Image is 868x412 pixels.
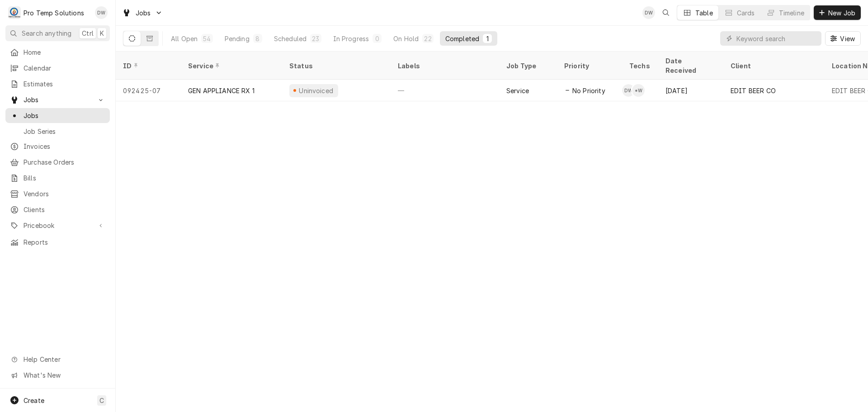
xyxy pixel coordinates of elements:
[5,124,110,139] a: Job Series
[123,61,172,71] div: ID
[8,6,21,19] div: Pro Temp Solutions's Avatar
[24,221,92,230] span: Pricebook
[24,355,104,364] span: Help Center
[506,61,550,71] div: Job Type
[779,8,804,18] div: Timeline
[5,186,110,201] a: Vendors
[731,61,816,71] div: Client
[398,61,492,71] div: Labels
[564,61,613,71] div: Priority
[24,79,105,89] span: Estimates
[82,28,94,38] span: Ctrl
[5,170,110,185] a: Bills
[825,31,861,46] button: View
[24,47,105,57] span: Home
[5,235,110,250] a: Reports
[506,86,529,95] div: Service
[24,63,105,73] span: Calendar
[24,189,105,199] span: Vendors
[5,76,110,91] a: Estimates
[622,84,635,97] div: Dakota Williams's Avatar
[136,8,151,18] span: Jobs
[642,6,655,19] div: DW
[572,86,605,95] span: No Priority
[24,157,105,167] span: Purchase Orders
[188,86,255,95] div: GEN APPLIANCE RX 1
[171,34,198,43] div: All Open
[5,61,110,76] a: Calendar
[695,8,713,18] div: Table
[255,34,260,43] div: 8
[298,86,335,95] div: Uninvoiced
[629,61,651,71] div: Techs
[24,142,105,151] span: Invoices
[289,61,382,71] div: Status
[95,6,108,19] div: DW
[838,34,857,43] span: View
[5,155,110,170] a: Purchase Orders
[424,34,431,43] div: 22
[5,368,110,383] a: Go to What's New
[736,31,817,46] input: Keyword search
[24,8,84,18] div: Pro Temp Solutions
[99,396,104,405] span: C
[5,352,110,367] a: Go to Help Center
[118,5,166,20] a: Go to Jobs
[8,6,21,19] div: P
[665,56,714,75] div: Date Received
[24,237,105,247] span: Reports
[24,111,105,120] span: Jobs
[374,34,380,43] div: 0
[658,80,723,101] div: [DATE]
[24,173,105,183] span: Bills
[225,34,250,43] div: Pending
[24,205,105,214] span: Clients
[5,25,110,41] button: Search anythingCtrlK
[116,80,181,101] div: 092425-07
[485,34,490,43] div: 1
[642,6,655,19] div: Dana Williams's Avatar
[274,34,307,43] div: Scheduled
[100,28,104,38] span: K
[826,8,857,18] span: New Job
[5,45,110,60] a: Home
[737,8,755,18] div: Cards
[622,84,635,97] div: DW
[312,34,319,43] div: 23
[188,61,273,71] div: Service
[24,370,104,380] span: What's New
[731,86,776,95] div: EDIT BEER CO
[632,84,645,97] div: *Kevin Williams's Avatar
[333,34,369,43] div: In Progress
[22,28,71,38] span: Search anything
[24,127,105,136] span: Job Series
[95,6,108,19] div: Dana Williams's Avatar
[659,5,673,20] button: Open search
[445,34,479,43] div: Completed
[393,34,419,43] div: On Hold
[5,202,110,217] a: Clients
[391,80,499,101] div: —
[24,95,92,104] span: Jobs
[24,397,44,404] span: Create
[5,108,110,123] a: Jobs
[814,5,861,20] button: New Job
[5,139,110,154] a: Invoices
[5,92,110,107] a: Go to Jobs
[203,34,211,43] div: 54
[5,218,110,233] a: Go to Pricebook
